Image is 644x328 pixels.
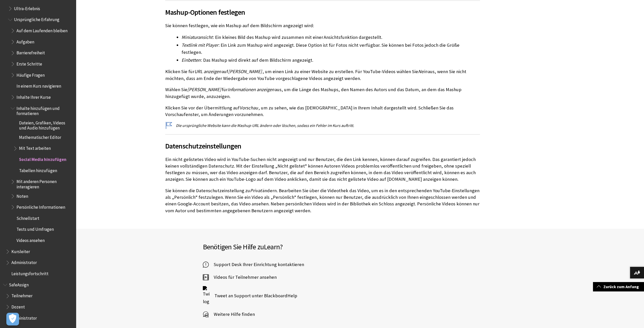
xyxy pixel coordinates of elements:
span: Schnellstart [16,214,39,221]
span: Persönliche Informationen [16,203,65,210]
span: Mathematischer Editor [19,133,61,140]
a: Zurück zum Anfang [593,282,644,291]
p: Klicken Sie für auf , um einen Link zu einer Website zu erstellen. Für YouTube-Videos wählen Sie ... [165,68,480,81]
span: Learn [264,242,280,251]
span: Auf dem Laufenden bleiben [16,26,68,33]
span: [PERSON_NAME] [187,87,221,92]
span: Informationen anzeigen [228,87,274,92]
span: Nein [418,69,427,74]
span: SafeAssign [9,281,29,287]
p: Die ursprüngliche Website kann die Mashup-URL ändern oder löschen, sodass ein Fehler im Kurs auft... [165,123,480,128]
span: Vorschau [240,105,258,111]
span: Tabellen hinzufügen [19,166,57,173]
span: Inhalte hinzufügen und formatieren [16,104,73,116]
span: Teilnehmer [11,292,32,299]
span: Miniaturansicht [181,34,212,40]
span: Social Media hinzufügen [19,155,67,162]
p: Sie können die Datenschutzeinstellung zu ändern. Bearbeiten Sie über die Videothek das Video, um ... [165,187,480,214]
span: Administrator [11,314,37,321]
li: : Das Mashup wird direkt auf dem Bildschirm angezeigt. [181,57,480,64]
p: Ein nicht gelistetes Video wird in YouTube-Suchen nicht angezeigt und nur Benutzer, die den Link ... [165,156,480,183]
span: Weitere Hilfe finden [209,310,255,318]
h2: Mashup-Optionen festlegen [165,1,480,18]
span: Inhalte Ihrer Kurse [16,93,51,100]
span: Noten [16,192,28,199]
li: : Ein kleines Bild des Mashup wird zusammen mit einer Ansichtsfunktion dargestellt. [181,34,480,41]
span: Dateien, Grafiken, Videos und Audio hinzufügen [19,119,73,130]
span: Einbetten [181,57,201,63]
p: Sie können festlegen, wie ein Mashup auf dem Bildschirm angezeigt wird: [165,22,480,29]
h2: Benötigen Sie Hilfe zu ? [203,241,360,252]
a: Twitter logo Tweet an Support unter BlackboardHelp [203,286,297,305]
span: Textlink mit Player [181,42,218,48]
span: Mit anderen Personen interagieren [16,177,73,189]
img: Twitter logo [203,286,209,305]
span: Häufige Fragen [16,71,45,78]
span: URL anzeigen [194,69,221,74]
span: Erste Schritte [16,60,42,67]
a: Support Desk Ihrer Einrichtung kontaktieren [203,261,304,268]
span: Aufgaben [16,38,34,44]
span: Ultra-Erlebnis [14,4,40,11]
h2: Datenschutzeinstellungen [165,134,480,151]
li: : Ein Link zum Mashup wird angezeigt. Diese Option ist für Fotos nicht verfügbar. Sie können bei ... [181,42,480,56]
p: Wählen Sie für aus, um die Länge des Mashups, den Namen des Autors und das Datum, an dem das Mash... [165,86,480,100]
span: Barrierefreiheit [16,49,45,56]
p: Klicken Sie vor der Übermittlung auf , um zu sehen, wie das [DEMOGRAPHIC_DATA] in Ihrem Inhalt da... [165,105,480,118]
span: Administrator [11,258,37,265]
span: Ursprüngliche Erfahrung [14,15,59,22]
span: Leistungsfortschritt [11,269,48,276]
span: Support Desk Ihrer Einrichtung kontaktieren [209,261,304,268]
span: [PERSON_NAME] [228,69,262,74]
button: Präferenzen öffnen [6,313,19,325]
span: Privat [250,188,262,193]
span: Kursleiter [11,247,30,254]
a: Videos für Teilnehmer ansehen [203,273,277,281]
span: Tests und Umfragen [16,225,54,232]
span: Mit Text arbeiten [19,144,51,151]
span: In einem Kurs navigieren [16,82,61,89]
span: Videos ansehen [16,236,45,243]
span: Dozent [11,303,25,309]
span: Tweet an Support unter BlackboardHelp [209,292,297,300]
span: Videos für Teilnehmer ansehen [209,273,277,281]
a: Weitere Hilfe finden [203,310,255,318]
nav: Book outline for Blackboard SafeAssign [3,281,73,322]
